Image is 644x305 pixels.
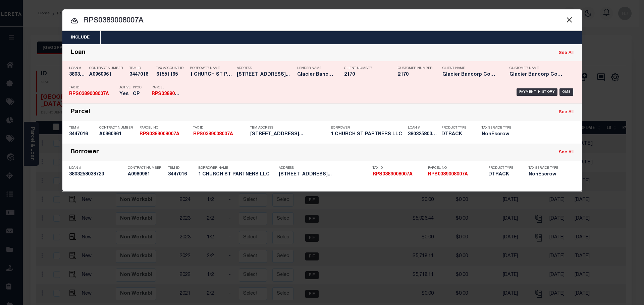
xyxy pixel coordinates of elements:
p: Tax Account ID [156,66,186,70]
p: Contract Number [128,166,165,170]
strong: RPS0389008007A [69,92,109,96]
p: Parcel [152,86,182,90]
p: Loan # [69,66,86,70]
h5: RPS0389008007A [373,172,425,177]
a: See All [559,51,574,55]
p: TBM Address [250,126,327,130]
p: TBM ID [168,166,195,170]
h5: A0960961 [128,172,165,177]
h5: 3447016 [69,132,96,137]
h5: 3803258038723 [69,72,86,78]
p: Address [279,166,369,170]
p: Tax Service Type [529,166,562,170]
strong: RPS0389008007A [373,172,413,177]
p: Borrower Name [198,166,275,170]
strong: RPS0389008007A [152,92,192,96]
button: Close [565,15,574,24]
p: Address [237,66,294,70]
h5: A0960961 [89,72,126,78]
h5: 2170 [398,72,431,78]
p: Tax Service Type [482,126,512,130]
h5: 3803258038723 [69,172,124,177]
strong: RPS0389008007A [428,172,468,177]
p: TBM # [69,126,96,130]
h5: 61551165 [156,72,186,78]
h5: 315 CHURCH ST SANDPOINT ID 8386... [250,132,327,137]
p: Tax ID [69,86,116,90]
a: See All [559,150,574,155]
a: See All [559,110,574,115]
h5: Glacier Bancorp Commercial [509,72,567,78]
p: Product Type [488,166,519,170]
p: Tax ID [193,126,247,130]
h5: 2170 [344,72,388,78]
p: Parcel No [140,126,190,130]
div: Parcel [71,108,90,116]
h5: 3803258038723 [408,132,438,137]
h5: CP [133,91,142,97]
h5: 1 CHURCH ST PARTNERS LLC [198,172,275,177]
div: Loan [71,49,86,57]
h5: RPS0389008007A [140,132,190,137]
p: Loan # [69,166,124,170]
p: Client Number [344,66,388,70]
p: Client Name [442,66,499,70]
p: Active [119,86,130,90]
p: Borrower Name [190,66,233,70]
h5: RPS0389008007A [69,91,116,97]
p: Loan # [408,126,438,130]
h5: 315 CHURCH ST SANDPOINT ID 8386... [237,72,294,78]
h5: A0960961 [99,132,136,137]
button: Include [62,31,98,44]
h5: 315 CHURCH ST SANDPOINT ID 8386... [279,172,369,177]
h5: Glacier Bancorp Commercial [442,72,499,78]
p: Customer Number [398,66,432,70]
h5: DTRACK [488,172,519,177]
p: Tax ID [373,166,425,170]
p: PPCC [133,86,142,90]
h5: 3447016 [129,72,153,78]
p: Lender Name [297,66,334,70]
h5: NonEscrow [482,132,512,137]
p: Contract Number [89,66,126,70]
p: Customer Name [509,66,567,70]
p: Product Type [441,126,472,130]
h5: NonEscrow [529,172,562,177]
h5: DTRACK [441,132,472,137]
h5: 1 CHURCH ST PARTNERS LLC [331,132,405,137]
h5: Yes [119,91,129,97]
div: OMS [559,88,573,96]
input: Start typing... [62,15,582,27]
p: Borrower [331,126,405,130]
h5: Glacier Bancorp Commercial [297,72,334,78]
strong: RPS0389008007A [193,132,233,137]
h5: 1 CHURCH ST PARTNERS LLC [190,72,233,78]
p: Contract Number [99,126,136,130]
h5: RPS0389008007A [428,172,485,177]
p: TBM ID [129,66,153,70]
h5: RPS0389008007A [152,91,182,97]
h5: RPS0389008007A [193,132,247,137]
strong: RPS0389008007A [140,132,179,137]
p: Parcel No [428,166,485,170]
div: Payment History [517,88,558,96]
div: Borrower [71,149,99,156]
h5: 3447016 [168,172,195,177]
